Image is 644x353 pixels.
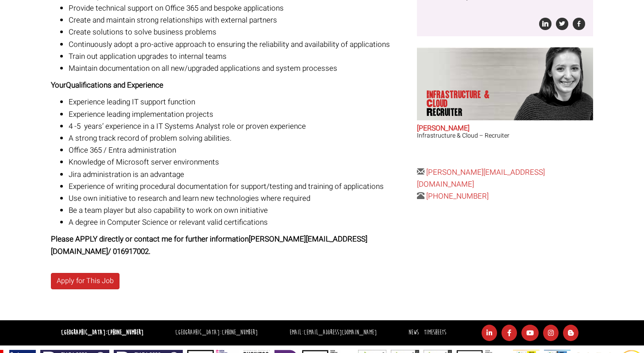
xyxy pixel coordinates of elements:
[508,47,593,120] img: Sara O'Toole does Infrastructure & Cloud Recruiter
[69,180,410,192] li: Experience of writing procedural documentation for support/testing and training of applications
[69,120,410,132] li: 4 -5 years’ experience in a IT Systems Analyst role or proven experience
[69,192,410,204] li: Use own initiative to research and learn new technologies where required
[417,132,593,139] h3: Infrastructure & Cloud – Recruiter
[426,191,489,202] a: [PHONE_NUMBER]
[69,169,410,180] li: Jira administration is an advantage
[409,328,419,337] a: News
[173,326,260,339] li: [GEOGRAPHIC_DATA]:
[69,62,410,74] li: Maintain documentation on all new/upgraded applications and system processes
[69,204,410,216] li: Be a team player but also capability to work on own initiative
[69,14,410,26] li: Create and maintain strong relationships with external partners
[287,326,379,339] li: Email:
[427,90,495,117] p: Infrastructure & Cloud
[69,50,410,62] li: Train out application upgrades to internal teams
[69,108,410,120] li: Experience leading implementation projects
[51,273,120,289] a: Apply for This Job
[69,132,410,144] li: A strong track record of problem solving abilities.
[417,167,545,190] a: [PERSON_NAME][EMAIL_ADDRESS][DOMAIN_NAME]
[69,156,410,168] li: Knowledge of Microsoft server environments
[69,26,410,38] li: Create solutions to solve business problems
[69,2,410,14] li: Provide technical support on Office 365 and bespoke applications
[66,80,163,91] b: Qualifications and Experience
[69,96,410,108] li: Experience leading IT support function
[222,328,258,337] a: [PHONE_NUMBER]
[424,328,446,337] a: Timesheets
[108,328,143,337] a: [PHONE_NUMBER]
[304,328,377,337] a: [EMAIL_ADDRESS][DOMAIN_NAME]
[69,144,410,156] li: Office 365 / Entra administration
[69,216,410,228] li: A degree in Computer Science or relevant valid certifications
[51,80,66,91] strong: Your
[51,234,367,257] strong: Please APPLY directly or contact me for further information [PERSON_NAME][EMAIL_ADDRESS][DOMAIN_N...
[417,125,593,133] h2: [PERSON_NAME]
[427,108,495,117] span: Recruiter
[61,328,143,337] strong: [GEOGRAPHIC_DATA]:
[69,38,410,50] li: Continuously adopt a pro-active approach to ensuring the reliability and availability of applicat...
